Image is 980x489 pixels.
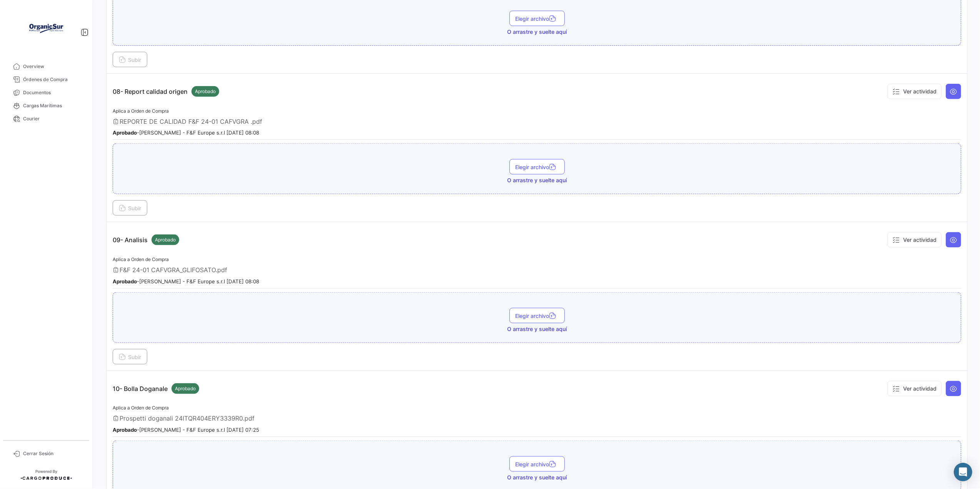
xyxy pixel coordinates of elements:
[113,427,137,433] b: Aprobado
[516,313,559,319] span: Elegir archivo
[23,450,83,457] span: Cerrar Sesión
[23,115,83,122] span: Courier
[507,28,567,36] span: O arrastre y suelte aquí
[113,130,259,136] small: - [PERSON_NAME] - F&F Europe s.r.l [DATE] 08:08
[113,200,147,216] button: Subir
[509,159,565,175] button: Elegir archivo
[516,461,559,467] span: Elegir archivo
[6,60,86,73] a: Overview
[120,118,262,125] span: REPORTE DE CALIDAD F&F 24-01 CAFVGRA .pdf
[23,63,83,70] span: Overview
[113,405,169,411] span: Aplica a Orden de Compra
[23,89,83,96] span: Documentos
[887,232,942,248] button: Ver actividad
[113,278,137,284] b: Aprobado
[119,205,141,211] span: Subir
[23,102,83,109] span: Cargas Marítimas
[119,57,141,63] span: Subir
[509,11,565,26] button: Elegir archivo
[113,130,137,136] b: Aprobado
[120,266,227,274] span: F&F 24-01 CAFVGRA_GLIFOSATO.pdf
[6,112,86,125] a: Courier
[509,308,565,323] button: Elegir archivo
[113,108,169,114] span: Aplica a Orden de Compra
[113,256,169,262] span: Aplica a Orden de Compra
[887,381,942,396] button: Ver actividad
[954,463,972,481] div: Abrir Intercom Messenger
[113,349,147,364] button: Subir
[113,278,259,284] small: - [PERSON_NAME] - F&F Europe s.r.l [DATE] 08:08
[113,427,259,433] small: - [PERSON_NAME] - F&F Europe s.r.l [DATE] 07:25
[155,236,176,243] span: Aprobado
[887,84,942,99] button: Ver actividad
[507,325,567,333] span: O arrastre y suelte aquí
[516,15,559,22] span: Elegir archivo
[119,354,141,360] span: Subir
[507,474,567,481] span: O arrastre y suelte aquí
[27,9,65,48] img: Logo+OrganicSur.png
[175,385,196,392] span: Aprobado
[23,76,83,83] span: Órdenes de Compra
[120,414,255,422] span: Prospetti doganali 24ITQR404ERY3339R0.pdf
[113,52,147,67] button: Subir
[6,86,86,99] a: Documentos
[516,164,559,170] span: Elegir archivo
[509,456,565,472] button: Elegir archivo
[113,383,199,394] p: 10- Bolla Doganale
[6,99,86,112] a: Cargas Marítimas
[195,88,216,95] span: Aprobado
[507,176,567,184] span: O arrastre y suelte aquí
[6,73,86,86] a: Órdenes de Compra
[113,86,219,97] p: 08- Report calidad origen
[113,235,179,245] p: 09- Analisis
